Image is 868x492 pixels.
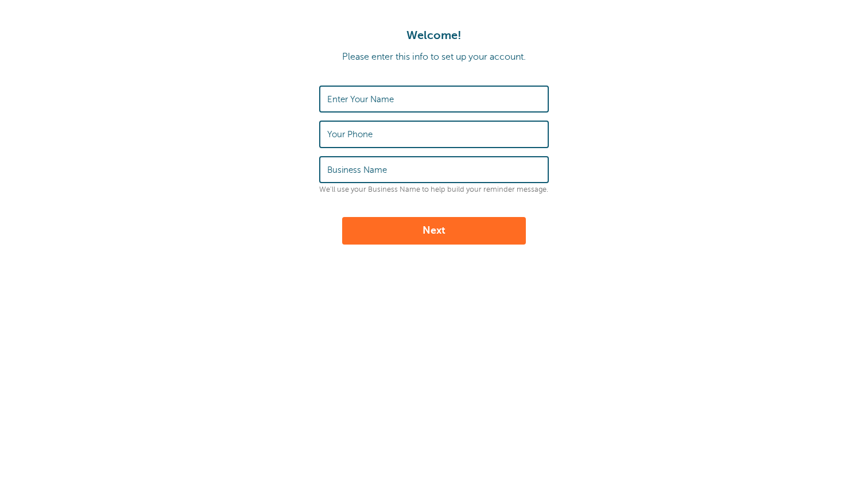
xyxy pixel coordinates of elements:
label: Enter Your Name [327,94,394,104]
label: Your Phone [327,129,373,140]
button: Next [342,217,526,245]
label: Business Name [327,165,387,175]
h1: Welcome! [11,29,857,42]
p: We'll use your Business Name to help build your reminder message. [319,185,549,194]
p: Please enter this info to set up your account. [11,52,857,63]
